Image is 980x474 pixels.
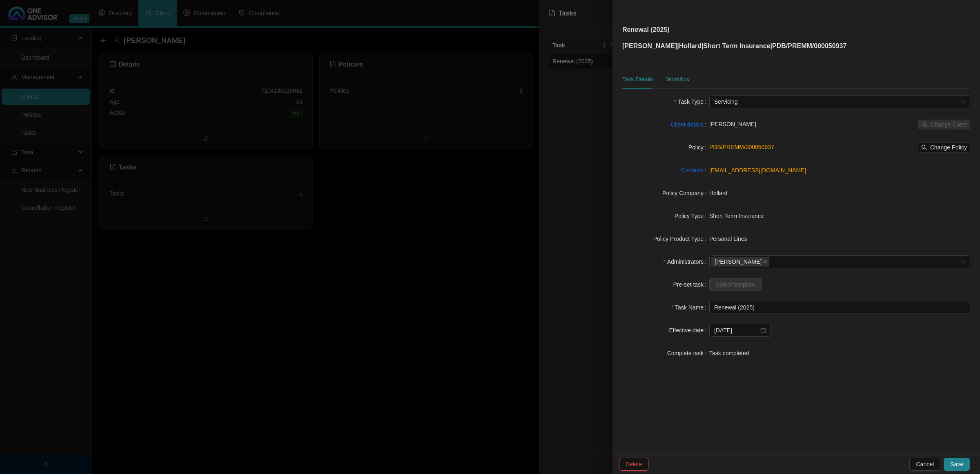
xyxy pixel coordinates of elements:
[763,260,767,264] span: close
[709,349,970,358] div: Task completed
[709,278,762,291] button: Select template
[703,42,770,49] span: Short Term Insurance
[679,42,702,49] span: Hollard
[622,75,653,84] div: Task Details
[950,460,963,469] span: Save
[711,257,769,267] span: Lynn van der Merwe
[669,324,709,337] label: Effective date
[666,75,689,84] div: Workflow
[714,96,965,108] span: Servicing
[626,460,642,469] span: Delete
[671,120,704,129] a: Client details
[681,166,704,175] a: Contacts
[709,121,756,127] span: [PERSON_NAME]
[653,232,709,245] label: Policy Product Type
[709,144,774,150] a: PDB/PREMM/000050937
[918,120,970,129] button: Change Client
[916,460,934,469] span: Cancel
[709,236,747,242] span: Personal Lines
[671,301,709,314] label: Task Name
[622,25,846,35] p: Renewal (2025)
[663,255,709,268] label: Administrators
[944,458,970,471] button: Save
[675,209,709,223] label: Policy Type
[619,458,648,471] button: Delete
[921,145,927,150] span: search
[715,257,762,266] span: [PERSON_NAME]
[673,278,709,291] label: Pre-set task
[662,187,709,200] label: Policy Company
[918,142,970,152] button: Change Policy
[667,347,709,360] label: Complete task
[709,213,764,219] span: Short Term Insurance
[688,141,709,154] label: Policy
[930,143,967,152] span: Change Policy
[709,190,727,196] span: Hollard
[909,458,940,471] button: Cancel
[714,326,759,335] input: Select date
[709,167,806,174] a: [EMAIL_ADDRESS][DOMAIN_NAME]
[622,41,846,51] p: [PERSON_NAME] | | | PDB/PREMM/000050937
[674,95,709,108] label: Task Type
